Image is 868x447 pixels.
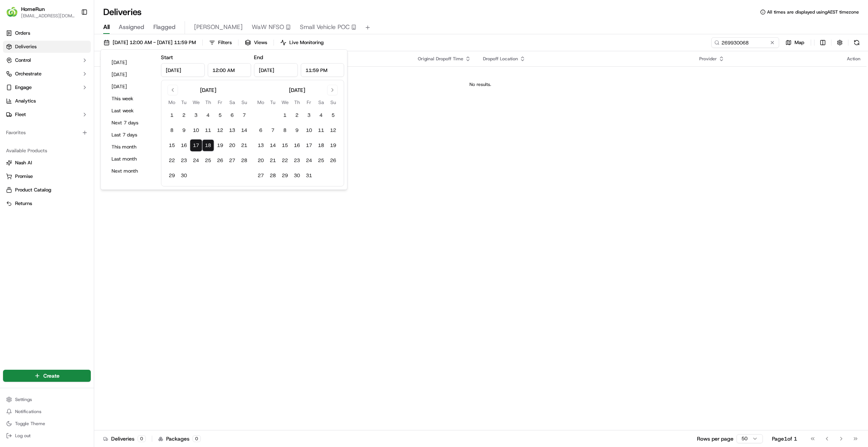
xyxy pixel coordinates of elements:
[43,372,60,380] span: Create
[851,37,862,48] button: Refresh
[190,98,202,106] th: Wednesday
[279,98,291,106] th: Wednesday
[315,139,327,152] button: 18
[103,435,146,442] div: Deliveries
[3,3,78,21] button: HomeRunHomeRun[EMAIL_ADDRESS][DOMAIN_NAME]
[166,170,178,182] button: 29
[226,155,238,167] button: 27
[267,155,279,167] button: 21
[166,98,178,106] th: Monday
[214,124,226,136] button: 12
[166,109,178,121] button: 1
[15,433,31,439] span: Log out
[15,111,26,118] span: Fleet
[3,430,91,441] button: Log out
[166,124,178,136] button: 8
[252,23,284,32] span: WaW NFSO
[238,155,250,167] button: 28
[15,396,32,403] span: Settings
[291,124,303,136] button: 9
[208,63,251,77] input: Time
[202,139,214,152] button: 18
[3,81,91,93] button: Engage
[697,435,734,442] p: Rows per page
[108,118,153,128] button: Next 7 days
[267,98,279,106] th: Tuesday
[303,155,315,167] button: 24
[279,124,291,136] button: 8
[291,109,303,121] button: 2
[108,81,153,92] button: [DATE]
[21,5,45,13] span: HomeRun
[226,109,238,121] button: 6
[6,6,18,18] img: HomeRun
[254,54,263,61] label: End
[315,155,327,167] button: 25
[21,13,75,19] button: [EMAIL_ADDRESS][DOMAIN_NAME]
[300,23,350,32] span: Small Vehicle POC
[153,23,176,32] span: Flagged
[291,170,303,182] button: 30
[15,173,33,180] span: Promise
[3,109,91,121] button: Fleet
[200,86,216,94] div: [DATE]
[327,124,339,136] button: 12
[3,68,91,80] button: Orchestrate
[108,154,153,164] button: Last month
[238,109,250,121] button: 7
[3,197,91,210] button: Returns
[3,406,91,417] button: Notifications
[193,435,201,442] div: 0
[327,139,339,152] button: 19
[255,124,267,136] button: 6
[782,37,808,48] button: Map
[178,139,190,152] button: 16
[3,145,91,157] div: Available Products
[15,159,32,166] span: Nash AI
[214,98,226,106] th: Friday
[315,124,327,136] button: 11
[277,37,327,48] button: Live Monitoring
[15,421,45,427] span: Toggle Theme
[194,23,243,32] span: [PERSON_NAME]
[97,81,863,87] div: No results.
[15,200,32,207] span: Returns
[327,155,339,167] button: 26
[315,98,327,106] th: Saturday
[301,63,344,77] input: Time
[108,93,153,104] button: This week
[190,124,202,136] button: 10
[303,170,315,182] button: 31
[6,159,88,166] a: Nash AI
[303,109,315,121] button: 3
[6,200,88,207] a: Returns
[238,124,250,136] button: 14
[255,139,267,152] button: 13
[3,370,91,382] button: Create
[254,63,298,77] input: Date
[327,109,339,121] button: 5
[3,127,91,139] div: Favorites
[138,435,146,442] div: 0
[289,39,324,46] span: Live Monitoring
[267,139,279,152] button: 14
[214,109,226,121] button: 5
[214,139,226,152] button: 19
[119,23,144,32] span: Assigned
[255,98,267,106] th: Monday
[108,106,153,116] button: Last week
[103,6,142,18] h1: Deliveries
[15,43,37,50] span: Deliveries
[218,39,232,46] span: Filters
[202,109,214,121] button: 4
[108,69,153,80] button: [DATE]
[178,98,190,106] th: Tuesday
[178,109,190,121] button: 2
[190,109,202,121] button: 3
[315,109,327,121] button: 4
[3,394,91,405] button: Settings
[291,155,303,167] button: 23
[238,139,250,152] button: 21
[418,56,463,62] span: Original Dropoff Time
[291,139,303,152] button: 16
